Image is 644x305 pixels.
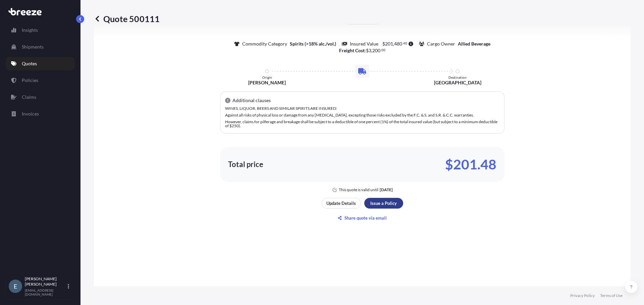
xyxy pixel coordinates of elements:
[225,106,499,110] p: WINES, LIQUOR, BEERS AND SIMILAR SPIRITS ARE INSURED:
[427,41,455,47] p: Cargo Owner
[600,293,623,298] a: Terms of Use
[434,79,481,86] p: [GEOGRAPHIC_DATA]
[322,198,361,209] button: Update Details
[339,47,386,54] p: :
[290,41,336,47] p: Spirits (>18% alc./vol.)
[22,77,38,84] p: Policies
[225,120,499,128] p: However, claims for pilferage and breakage shall be subject to a deductible of one percent (1%) o...
[225,113,499,117] p: Against all risks of physical loss or damage from any [MEDICAL_DATA], excepting those risks exclu...
[6,107,75,121] a: Invoices
[382,42,385,46] span: $
[369,48,371,53] span: 3
[94,13,160,24] p: Quote 500111
[339,187,378,193] p: This quote is valid until
[25,276,66,287] p: [PERSON_NAME] [PERSON_NAME]
[22,27,38,33] p: Insights
[22,94,36,100] p: Claims
[22,60,37,67] p: Quotes
[370,200,397,207] p: Issue a Policy
[393,42,394,46] span: ,
[6,90,75,104] a: Claims
[403,42,407,45] span: 40
[6,57,75,70] a: Quotes
[339,48,365,53] b: Freight Cost
[394,42,402,46] span: 480
[448,75,467,79] p: Destination
[344,215,387,221] p: Share quote via email
[322,213,403,223] button: Share quote via email
[381,49,385,51] span: 00
[6,74,75,87] a: Policies
[364,198,403,209] button: Issue a Policy
[262,75,272,79] p: Origin
[380,187,393,193] p: [DATE]
[242,41,287,47] p: Commodity Category
[402,42,403,45] span: .
[326,200,356,207] p: Update Details
[371,48,372,53] span: ,
[22,44,44,50] p: Shipments
[6,23,75,37] a: Insights
[445,159,496,170] p: $201.48
[381,49,381,51] span: .
[232,97,271,104] p: Additional clauses
[248,79,286,86] p: [PERSON_NAME]
[372,48,380,53] span: 200
[228,161,263,168] p: Total price
[6,40,75,54] a: Shipments
[25,288,66,296] p: [EMAIL_ADDRESS][DOMAIN_NAME]
[458,41,490,47] p: Allied Beverage
[366,48,369,53] span: $
[385,42,393,46] span: 201
[14,283,17,290] span: E
[350,41,378,47] p: Insured Value
[22,110,39,117] p: Invoices
[570,293,595,298] a: Privacy Policy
